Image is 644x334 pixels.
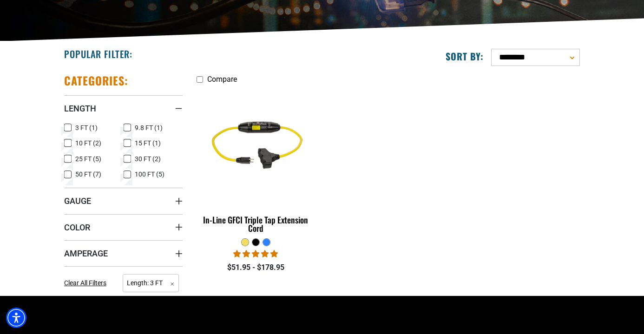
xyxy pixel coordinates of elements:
[135,156,161,162] span: 30 FT (2)
[75,171,101,177] span: 50 FT (7)
[233,249,278,258] span: 5.00 stars
[135,140,161,146] span: 15 FT (1)
[123,274,179,292] span: Length: 3 FT
[64,240,183,266] summary: Amperage
[197,88,315,238] a: yellow In-Line GFCI Triple Tap Extension Cord
[64,73,128,88] h2: Categories:
[64,248,108,259] span: Amperage
[207,75,237,84] span: Compare
[64,196,91,206] span: Gauge
[197,216,315,232] div: In-Line GFCI Triple Tap Extension Cord
[64,214,183,240] summary: Color
[64,222,90,233] span: Color
[64,95,183,121] summary: Length
[197,262,315,273] div: $51.95 - $178.95
[135,171,164,177] span: 100 FT (5)
[64,103,96,114] span: Length
[6,308,26,328] div: Accessibility Menu
[64,188,183,214] summary: Gauge
[64,278,110,288] a: Clear All Filters
[75,124,98,131] span: 3 FT (1)
[123,278,179,287] a: Length: 3 FT
[197,93,315,200] img: yellow
[75,140,101,146] span: 10 FT (2)
[75,156,101,162] span: 25 FT (5)
[64,48,132,60] h2: Popular Filter:
[64,279,106,287] span: Clear All Filters
[446,50,484,62] label: Sort by:
[135,124,163,131] span: 9.8 FT (1)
